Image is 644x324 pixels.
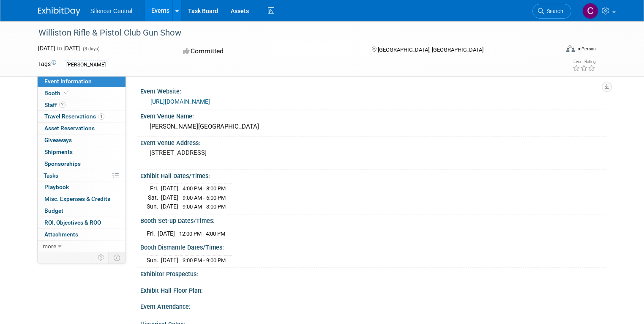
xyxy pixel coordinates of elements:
a: [URL][DOMAIN_NAME] [150,98,210,105]
a: Asset Reservations [38,123,126,134]
div: Event Format [513,44,596,57]
div: [PERSON_NAME][GEOGRAPHIC_DATA] [147,120,600,133]
span: more [43,243,56,250]
div: Event Venue Address: [140,137,606,147]
td: [DATE] [161,184,178,193]
a: Shipments [38,146,126,158]
span: 3:00 PM - 9:00 PM [183,257,226,264]
span: ROI, Objectives & ROO [44,219,101,226]
a: Booth [38,88,126,99]
span: 9:00 AM - 3:00 PM [183,203,226,210]
a: Tasks [38,170,126,181]
span: 4:00 PM - 8:00 PM [183,185,226,192]
td: [DATE] [158,229,175,238]
div: Event Rating [573,60,595,64]
a: ROI, Objectives & ROO [38,217,126,228]
td: [DATE] [161,255,178,264]
div: Booth Dismantle Dates/Times: [140,241,606,252]
td: [DATE] [161,193,178,202]
span: Tasks [44,172,58,179]
a: Attachments [38,229,126,240]
span: (3 days) [82,46,100,52]
a: Search [532,4,571,19]
a: Event Information [38,76,126,87]
div: Williston Rifle & Pistol Club Gun Show [35,25,548,41]
span: Asset Reservations [44,125,95,132]
span: Playbook [44,184,69,190]
div: Event Venue Name: [140,110,606,121]
td: Fri. [147,229,158,238]
span: to [55,45,63,52]
td: [DATE] [161,202,178,211]
td: Sun. [147,202,161,211]
a: Travel Reservations1 [38,111,126,122]
div: Committed [180,44,358,59]
a: Giveaways [38,135,126,146]
td: Personalize Event Tab Strip [94,252,109,263]
span: Booth [44,90,70,96]
div: Event Attendance: [140,300,606,311]
span: Budget [44,207,63,214]
img: Carin Froehlich [582,3,598,19]
span: Search [544,8,563,14]
span: Attachments [44,231,78,238]
span: Misc. Expenses & Credits [44,195,110,202]
td: Fri. [147,184,161,193]
span: 1 [98,113,104,120]
td: Toggle Event Tabs [108,252,126,263]
div: Exhibit Hall Dates/Times: [140,170,606,180]
span: 2 [59,102,65,108]
img: Format-Inperson.png [566,45,575,52]
pre: [STREET_ADDRESS] [150,149,325,157]
img: ExhibitDay [38,7,80,16]
i: Booth reservation complete [64,91,68,95]
div: Booth Set-up Dates/Times: [140,214,606,225]
span: 12:00 PM - 4:00 PM [179,231,225,237]
span: Travel Reservations [44,113,104,120]
span: [GEOGRAPHIC_DATA], [GEOGRAPHIC_DATA] [378,47,483,53]
td: Sun. [147,255,161,264]
span: Giveaways [44,137,72,143]
span: Shipments [44,148,73,155]
div: Exhibit Hall Floor Plan: [140,284,606,295]
span: Sponsorships [44,160,81,167]
a: Budget [38,205,126,217]
div: [PERSON_NAME] [64,60,108,69]
div: Event Website: [140,85,606,96]
a: Staff2 [38,99,126,111]
a: Misc. Expenses & Credits [38,193,126,205]
span: [DATE] [DATE] [38,45,81,52]
a: Sponsorships [38,158,126,170]
div: In-Person [576,46,596,52]
span: Staff [44,102,65,108]
span: 9:00 AM - 6:00 PM [183,195,226,201]
a: Playbook [38,181,126,193]
a: more [38,241,126,252]
td: Sat. [147,193,161,202]
span: Silencer Central [90,8,133,14]
span: Event Information [44,78,92,85]
td: Tags [38,60,56,69]
div: Exhibitor Prospectus: [140,268,606,278]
